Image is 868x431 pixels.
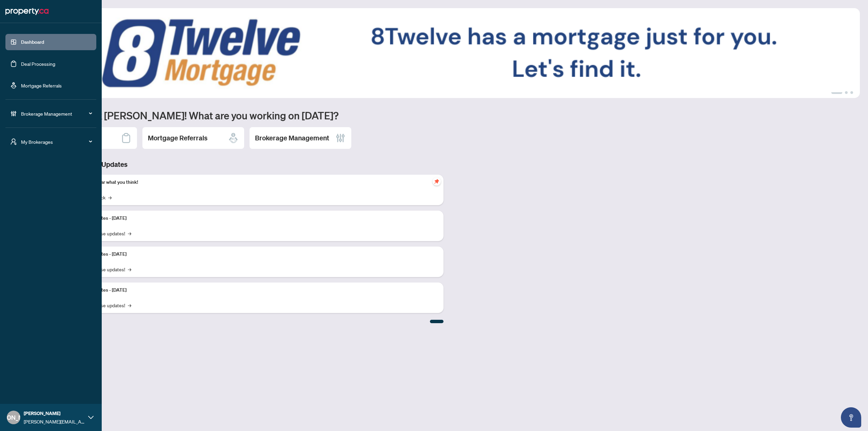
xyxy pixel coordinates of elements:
[71,215,438,222] p: Platform Updates - [DATE]
[845,91,848,94] button: 2
[831,91,842,94] button: 1
[850,91,853,94] button: 3
[21,138,92,145] span: My Brokerages
[71,179,438,186] p: We want to hear what you think!
[71,251,438,258] p: Platform Updates - [DATE]
[108,194,112,201] span: →
[128,266,131,273] span: →
[35,8,860,98] img: Slide 0
[21,82,62,89] a: Mortgage Referrals
[21,61,55,67] a: Deal Processing
[35,109,860,122] h1: Welcome back [PERSON_NAME]! What are you working on [DATE]?
[128,301,131,309] span: →
[71,287,438,294] p: Platform Updates - [DATE]
[433,177,441,185] span: pushpin
[841,407,861,428] button: Open asap
[21,39,44,45] a: Dashboard
[10,138,17,145] span: user-switch
[148,133,208,143] h2: Mortgage Referrals
[35,160,443,169] h3: Brokerage & Industry Updates
[24,410,85,417] span: [PERSON_NAME]
[5,6,48,17] img: logo
[255,133,329,143] h2: Brokerage Management
[128,230,131,237] span: →
[21,110,92,117] span: Brokerage Management
[24,418,85,425] span: [PERSON_NAME][EMAIL_ADDRESS][DOMAIN_NAME]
